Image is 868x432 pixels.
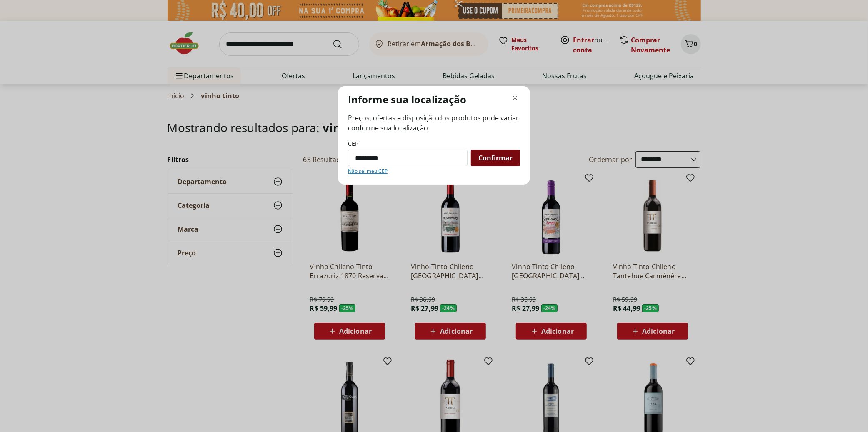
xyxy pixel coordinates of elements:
span: Preços, ofertas e disposição dos produtos pode variar conforme sua localização. [348,113,520,133]
button: Confirmar [471,150,520,166]
button: Fechar modal de regionalização [510,93,520,103]
a: Não sei meu CEP [348,168,388,175]
span: Confirmar [478,155,513,161]
p: Informe sua localização [348,93,466,106]
label: CEP [348,140,358,148]
div: Modal de regionalização [338,86,530,185]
